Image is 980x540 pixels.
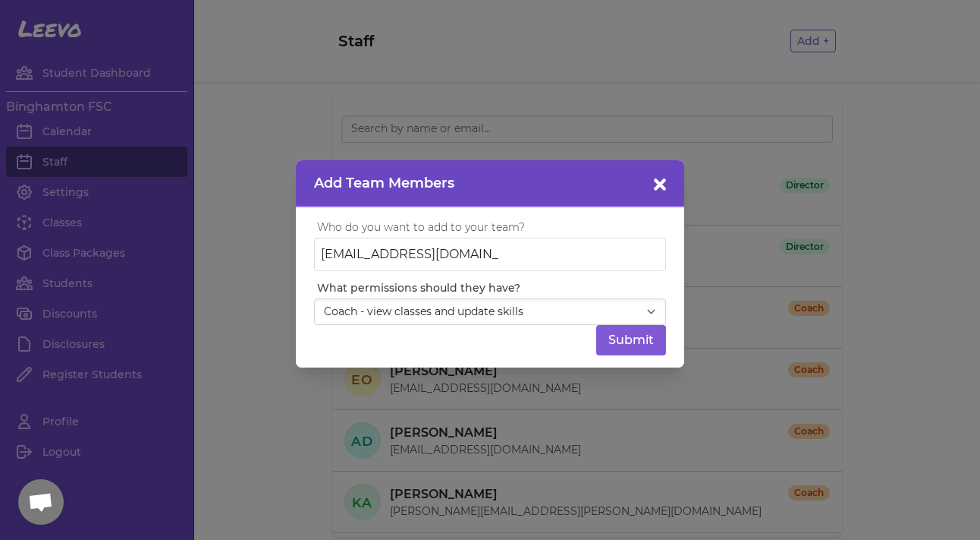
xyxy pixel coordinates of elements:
[596,325,666,355] button: Submit
[648,172,672,197] button: close button
[296,160,684,207] header: Add Team Members
[18,479,64,525] div: Open chat
[317,280,666,295] label: What permissions should they have?
[317,219,666,235] label: Who do you want to add to your team?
